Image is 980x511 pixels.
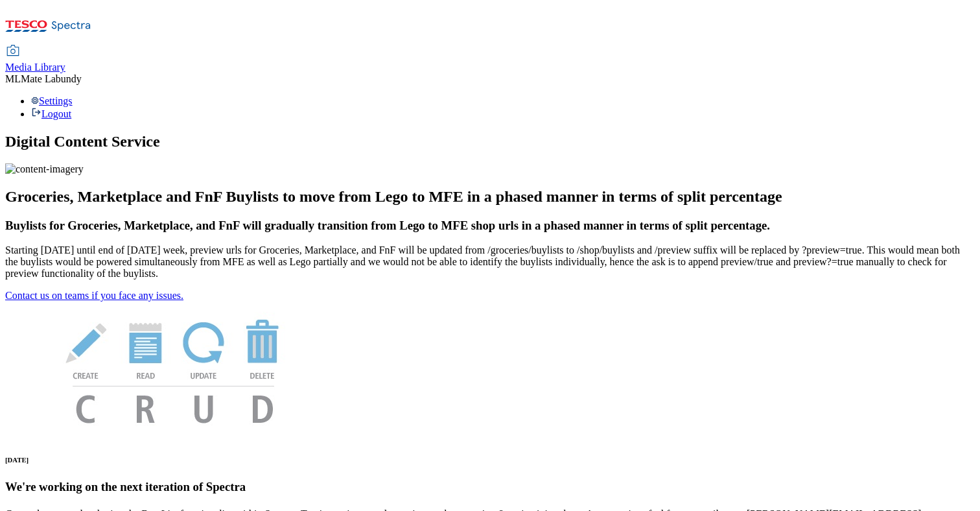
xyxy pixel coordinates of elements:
[5,163,84,175] img: content-imagery
[5,73,21,84] span: ML
[21,73,82,84] span: Mate Labundy
[5,480,975,494] h3: We're working on the next iteration of Spectra
[5,46,65,73] a: Media Library
[5,302,342,437] img: News Image
[5,219,975,233] h3: Buylists for Groceries, Marketplace, and FnF will gradually transition from Lego to MFE shop urls...
[5,290,183,301] a: Contact us on teams if you face any issues.
[5,62,65,73] span: Media Library
[5,133,975,150] h1: Digital Content Service
[31,95,73,106] a: Settings
[5,456,975,464] h6: [DATE]
[5,188,975,206] h2: Groceries, Marketplace and FnF Buylists to move from Lego to MFE in a phased manner in terms of s...
[5,244,975,279] p: Starting [DATE] until end of [DATE] week, preview urls for Groceries, Marketplace, and FnF will b...
[31,108,71,119] a: Logout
